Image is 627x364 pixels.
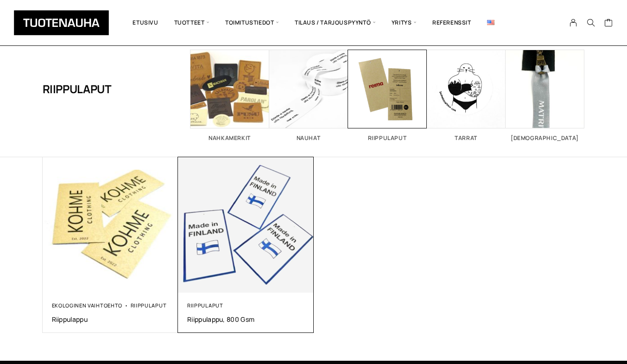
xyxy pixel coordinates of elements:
[166,7,217,38] span: Tuotteet
[217,7,287,38] span: Toimitustiedot
[131,302,167,309] a: Riippulaput
[384,7,424,38] span: Yritys
[43,50,112,128] h1: Riippulaput
[52,302,122,309] a: Ekologinen vaihtoehto
[506,135,584,141] h2: [DEMOGRAPHIC_DATA]
[487,20,494,25] img: English
[269,50,348,141] a: Visit product category Nauhat
[348,50,427,141] a: Visit product category Riippulaput
[582,19,600,27] button: Search
[564,19,583,27] a: My Account
[427,135,506,141] h2: Tarrat
[190,135,269,141] h2: Nahkamerkit
[269,135,348,141] h2: Nauhat
[187,302,223,309] a: Riippulaput
[348,135,427,141] h2: Riippulaput
[604,18,613,29] a: Cart
[52,315,169,324] a: Riippulappu
[125,7,166,38] a: Etusivu
[190,50,269,141] a: Visit product category Nahkamerkit
[424,7,479,38] a: Referenssit
[187,315,304,324] a: Riippulappu, 800 gsm
[427,50,506,141] a: Visit product category Tarrat
[14,10,109,35] img: Tuotenauha Oy
[506,50,584,141] a: Visit product category Vedin
[287,7,384,38] span: Tilaus / Tarjouspyyntö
